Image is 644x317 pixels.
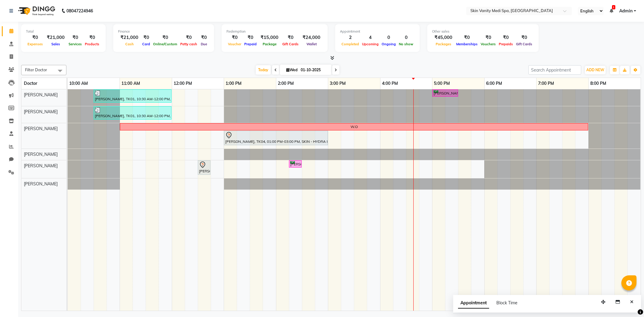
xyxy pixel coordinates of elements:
a: 8:00 PM [589,79,608,88]
iframe: chat widget [619,293,638,311]
div: [PERSON_NAME], TK07, 02:15 PM-02:30 PM, CONSULTATION [290,161,301,167]
div: Appointment [340,29,415,34]
div: Redemption [226,29,323,34]
a: 11:00 AM [120,79,142,88]
div: ₹0 [226,34,243,41]
div: ₹0 [152,34,179,41]
span: Petty cash [179,42,199,46]
span: Online/Custom [152,42,179,46]
div: ₹0 [281,34,300,41]
a: 1:00 PM [224,79,243,88]
a: 6:00 PM [485,79,504,88]
span: Packages [434,42,453,46]
a: 12:00 PM [172,79,194,88]
img: logo [15,2,57,19]
div: ₹0 [455,34,479,41]
span: Doctor [24,81,37,86]
div: [PERSON_NAME], TK05, 12:30 PM-12:45 PM, COUNCELLING [198,161,210,174]
span: [PERSON_NAME] [24,163,58,168]
span: ADD NEW [586,68,604,72]
a: 3:00 PM [328,79,347,88]
span: [PERSON_NAME] [24,181,58,187]
div: ₹0 [497,34,514,41]
a: 10:00 AM [68,79,89,88]
span: Appointment [458,298,489,309]
span: Due [199,42,209,46]
div: [PERSON_NAME], TK01, 10:30 AM-12:00 PM, SKIN - HYDRA DELUXE TREATMENT [94,107,171,119]
span: [PERSON_NAME] [24,152,58,157]
b: 08047224946 [66,2,93,19]
span: Upcoming [360,42,380,46]
span: Wallet [305,42,318,46]
div: [PERSON_NAME], TK04, 01:00 PM-03:00 PM, SKIN - HYDRA PLATINUME TREATMENT [225,132,327,144]
span: Card [141,42,152,46]
div: [PERSON_NAME], TK02, 05:00 PM-05:30 PM, LASER - UPPER LIPS [433,90,457,96]
div: ₹0 [67,34,83,41]
div: 0 [397,34,415,41]
div: ₹15,000 [258,34,281,41]
div: 2 [340,34,360,41]
span: Today [256,65,271,75]
a: 7:00 PM [537,79,556,88]
span: Expenses [26,42,44,46]
span: Sales [50,42,62,46]
div: [PERSON_NAME], TK01, 10:30 AM-12:00 PM, SKIN - HYDRA DELUXE TREATMENT [94,90,171,102]
div: ₹0 [83,34,101,41]
span: Filter Doctor [25,67,47,72]
a: 4:00 PM [380,79,399,88]
a: 5:00 PM [432,79,451,88]
div: ₹0 [26,34,44,41]
span: [PERSON_NAME] [24,109,58,114]
a: 1 [610,8,613,14]
div: 4 [360,34,380,41]
span: Package [261,42,278,46]
span: Prepaid [243,42,258,46]
div: 0 [380,34,397,41]
div: ₹0 [479,34,497,41]
div: Finance [118,29,209,34]
div: ₹0 [243,34,258,41]
div: Other sales [432,29,534,34]
div: ₹24,000 [300,34,323,41]
div: ₹0 [514,34,534,41]
div: ₹0 [179,34,199,41]
span: Products [83,42,101,46]
span: Gift Cards [281,42,300,46]
span: No show [397,42,415,46]
div: ₹21,000 [118,34,141,41]
span: [PERSON_NAME] [24,92,58,98]
button: ADD NEW [585,66,606,74]
input: Search Appointment [528,65,581,75]
span: Prepaids [497,42,514,46]
span: Vouchers [479,42,497,46]
span: Services [67,42,83,46]
div: W.O [351,124,358,130]
span: Completed [340,42,360,46]
a: 2:00 PM [276,79,295,88]
input: 2025-10-01 [299,66,329,75]
div: Total [26,29,101,34]
div: ₹0 [141,34,152,41]
span: Ongoing [380,42,397,46]
div: ₹21,000 [44,34,67,41]
div: ₹45,000 [432,34,455,41]
div: ₹0 [199,34,209,41]
span: Admin [619,8,633,14]
span: [PERSON_NAME] [24,126,58,131]
span: Block Time [496,300,517,306]
span: Wed [285,68,299,72]
span: 1 [612,5,615,9]
span: Gift Cards [514,42,534,46]
span: Voucher [226,42,243,46]
span: Cash [124,42,135,46]
span: Memberships [455,42,479,46]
